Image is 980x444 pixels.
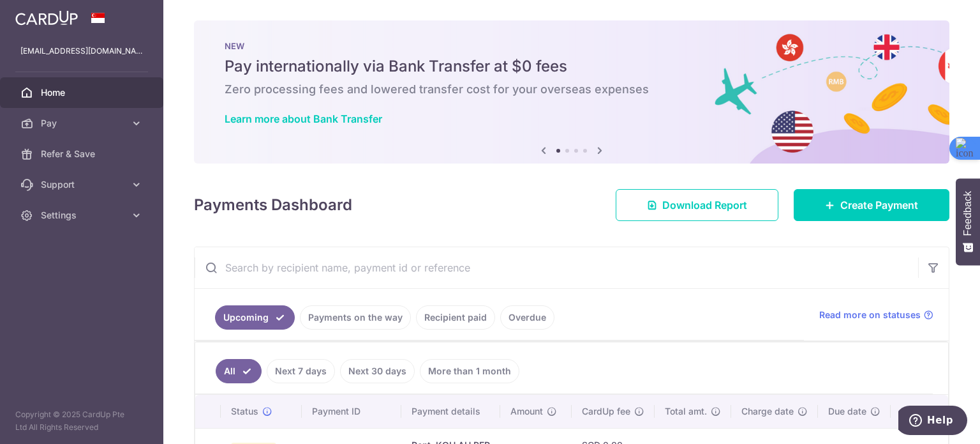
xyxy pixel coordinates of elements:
[662,197,747,213] span: Download Report
[898,406,967,438] iframe: Opens a widget where you can find more information
[194,194,352,217] h4: Payments Dashboard
[302,395,401,428] th: Payment ID
[20,45,143,57] p: [EMAIL_ADDRESS][DOMAIN_NAME]
[225,82,919,97] h6: Zero processing fees and lowered transfer cost for your overseas expenses
[194,20,949,164] img: Bank transfer banner
[794,189,949,221] a: Create Payment
[828,405,866,418] span: Due date
[41,86,125,99] span: Home
[420,359,519,383] a: More than 1 month
[300,305,411,330] a: Payments on the way
[340,359,415,383] a: Next 30 days
[216,359,262,383] a: All
[616,189,778,221] a: Download Report
[819,309,921,321] span: Read more on statuses
[840,197,918,213] span: Create Payment
[225,41,919,51] p: NEW
[215,305,295,330] a: Upcoming
[401,395,500,428] th: Payment details
[956,178,980,265] button: Feedback - Show survey
[416,305,495,330] a: Recipient paid
[41,117,125,130] span: Pay
[15,10,78,26] img: CardUp
[582,405,630,418] span: CardUp fee
[510,405,543,418] span: Amount
[225,112,382,125] a: Learn more about Bank Transfer
[41,209,125,222] span: Settings
[819,309,933,321] a: Read more on statuses
[225,56,919,77] h5: Pay internationally via Bank Transfer at $0 fees
[665,405,707,418] span: Total amt.
[741,405,794,418] span: Charge date
[41,148,125,160] span: Refer & Save
[962,191,974,236] span: Feedback
[195,247,918,288] input: Search by recipient name, payment id or reference
[231,405,258,418] span: Status
[267,359,335,383] a: Next 7 days
[500,305,554,330] a: Overdue
[41,178,125,191] span: Support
